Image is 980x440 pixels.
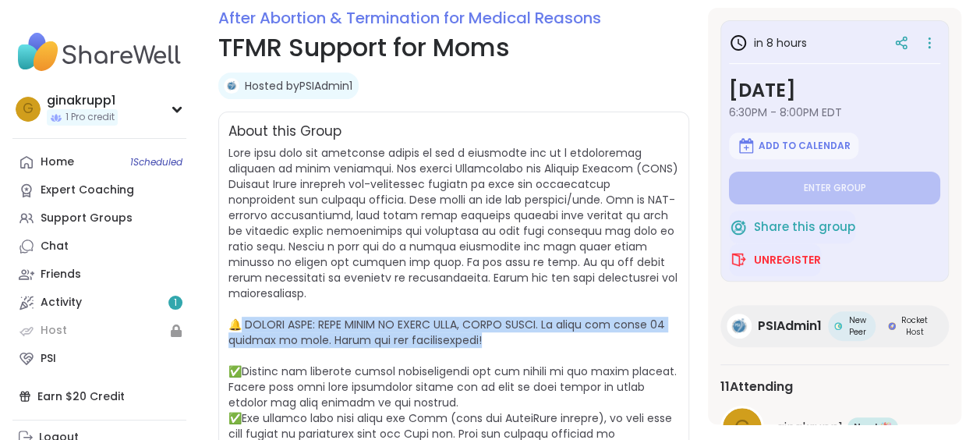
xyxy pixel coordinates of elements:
div: Home [41,154,74,170]
span: New Peer [845,314,869,338]
img: Rocket Host [888,322,896,330]
a: Friends [12,261,186,289]
h2: About this Group [228,122,341,142]
h3: [DATE] [729,76,940,105]
span: 1 Scheduled [130,156,182,169]
span: PSIAdmin1 [758,317,822,335]
img: ShareWell Logomark [729,218,748,236]
button: Unregister [729,243,821,276]
div: ginakrupp1 [47,92,118,109]
span: Unregister [754,252,821,268]
h3: in 8 hours [729,34,807,52]
a: Home1Scheduled [12,148,186,176]
a: PSI [12,345,186,373]
div: Activity [41,295,82,310]
button: Enter group [729,172,940,204]
img: ShareWell Logomark [729,250,748,269]
span: g [23,99,34,119]
span: Rocket Host [899,314,930,338]
span: 11 Attending [720,378,793,396]
h1: TFMR Support for Moms [218,29,689,66]
img: New Peer [834,322,842,330]
div: PSI [41,351,56,367]
span: ginakrupp1 [777,418,843,437]
img: ShareWell Nav Logo [12,25,186,80]
a: Hosted byPSIAdmin1 [245,78,352,94]
a: Chat [12,232,186,261]
span: 1 Pro credit [65,111,115,124]
a: After Abortion & Termination for Medical Reasons [218,7,601,29]
img: ShareWell Logomark [737,137,755,155]
a: Support Groups [12,204,186,232]
div: Earn $20 Credit [12,382,186,410]
div: Friends [41,267,81,282]
a: Activity1 [12,289,186,317]
div: Expert Coaching [41,183,134,198]
span: 1 [174,296,177,310]
button: Share this group [729,211,855,243]
div: Host [41,323,67,339]
a: PSIAdmin1PSIAdmin1New PeerNew PeerRocket HostRocket Host [720,305,949,347]
img: PSIAdmin1 [224,78,239,94]
span: New! 🎉 [854,420,892,434]
a: Expert Coaching [12,176,186,204]
div: Support Groups [41,211,133,226]
span: 6:30PM - 8:00PM EDT [729,105,940,120]
button: Add to Calendar [729,133,858,159]
span: Add to Calendar [759,140,851,152]
img: PSIAdmin1 [727,314,752,339]
a: Host [12,317,186,345]
div: Chat [41,239,69,254]
span: Share this group [754,218,855,236]
span: Enter group [804,182,866,194]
